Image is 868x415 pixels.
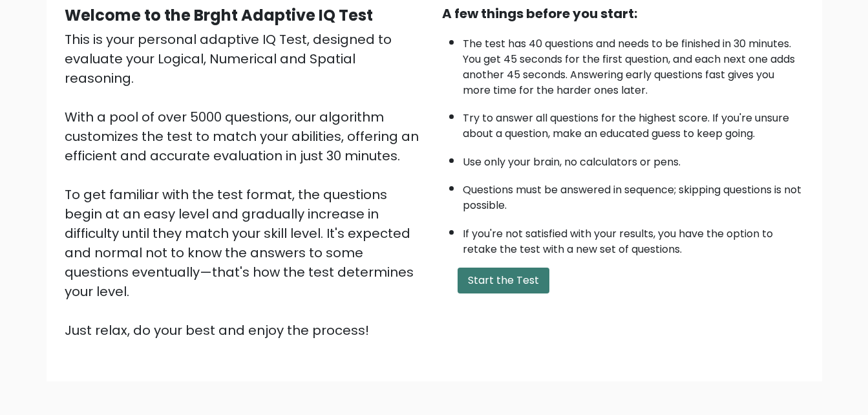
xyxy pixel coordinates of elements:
[65,30,427,340] div: This is your personal adaptive IQ Test, designed to evaluate your Logical, Numerical and Spatial ...
[458,268,549,293] button: Start the Test
[65,5,373,26] b: Welcome to the Brght Adaptive IQ Test
[463,176,804,213] li: Questions must be answered in sequence; skipping questions is not possible.
[442,4,804,23] div: A few things before you start:
[463,220,804,257] li: If you're not satisfied with your results, you have the option to retake the test with a new set ...
[463,104,804,142] li: Try to answer all questions for the highest score. If you're unsure about a question, make an edu...
[463,30,804,98] li: The test has 40 questions and needs to be finished in 30 minutes. You get 45 seconds for the firs...
[463,148,804,170] li: Use only your brain, no calculators or pens.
